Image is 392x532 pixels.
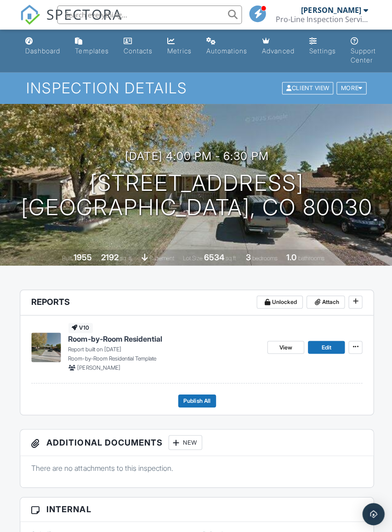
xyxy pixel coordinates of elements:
span: basement [149,253,174,260]
h3: Additional Documents [20,428,372,454]
span: sq.ft. [225,253,236,260]
div: Pro-Line Inspection Services. [274,15,366,24]
div: Dashboard [25,46,60,54]
h1: [STREET_ADDRESS] [GEOGRAPHIC_DATA], CO 80030 [21,170,371,219]
span: Lot Size [182,253,202,260]
div: 6534 [203,251,223,261]
div: 3 [245,251,250,261]
div: Support Center [349,46,375,63]
input: Search everything... [57,6,241,24]
span: bedrooms [251,253,277,260]
img: The Best Home Inspection Software - Spectora [20,5,40,25]
div: 1.0 [285,251,295,261]
a: Settings [304,33,338,59]
div: More [335,82,365,94]
div: Contacts [123,46,152,54]
div: Client View [281,82,332,94]
div: Open Intercom Messenger [361,501,383,523]
a: Support Center [346,33,378,69]
div: Metrics [167,46,191,54]
h1: Inspection Details [26,80,366,96]
div: 1955 [74,251,92,261]
div: Templates [75,46,108,54]
div: Automations [205,46,246,54]
a: Automations (Basic) [202,33,250,59]
span: SPECTORA [46,5,122,24]
div: 2192 [101,251,118,261]
span: bathrooms [297,253,323,260]
h3: [DATE] 4:00 pm - 6:30 pm [125,149,267,161]
div: [PERSON_NAME] [300,6,359,15]
a: Client View [280,84,334,91]
a: Metrics [163,33,194,59]
h3: Internal [20,495,372,519]
p: There are no attachments to this inspection. [31,461,361,471]
span: sq. ft. [119,253,132,260]
a: Templates [71,33,112,59]
a: Contacts [119,33,156,59]
div: Advanced [261,46,293,54]
a: SPECTORA [20,12,122,32]
div: New [168,433,201,448]
a: Dashboard [22,33,64,59]
div: Settings [308,46,335,54]
a: Advanced [257,33,297,59]
span: Built [62,253,72,260]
